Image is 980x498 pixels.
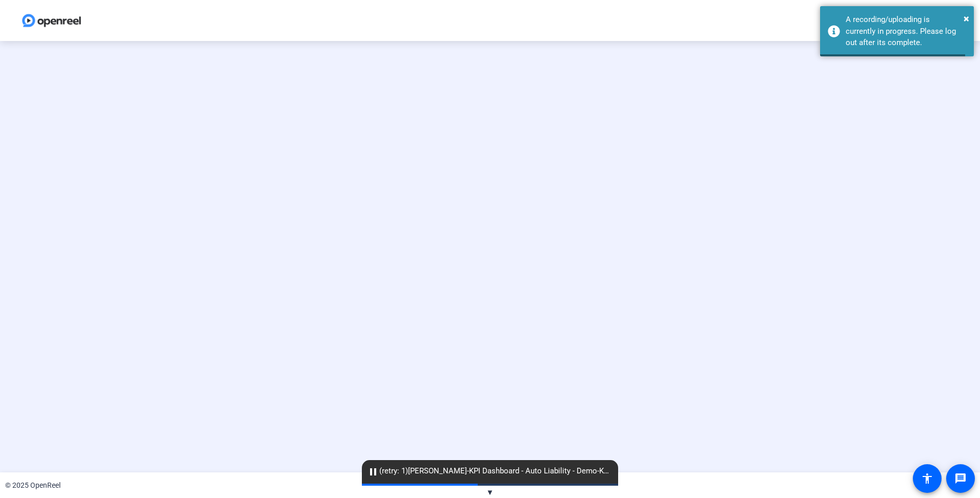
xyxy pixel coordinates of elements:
[362,465,618,478] span: (retry: 1) [PERSON_NAME]-KPI Dashboard - Auto Liability - Demo-KPI Dashboard - Auto Liability - D...
[964,12,969,25] span: ×
[21,10,83,31] img: OpenReel logo
[5,480,60,491] div: © 2025 OpenReel
[367,466,379,478] mat-icon: pause
[964,11,969,26] button: Close
[486,488,494,497] span: ▼
[921,472,933,485] mat-icon: accessibility
[954,472,967,485] mat-icon: message
[846,14,966,49] div: A recording/uploading is currently in progress. Please log out after its complete.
